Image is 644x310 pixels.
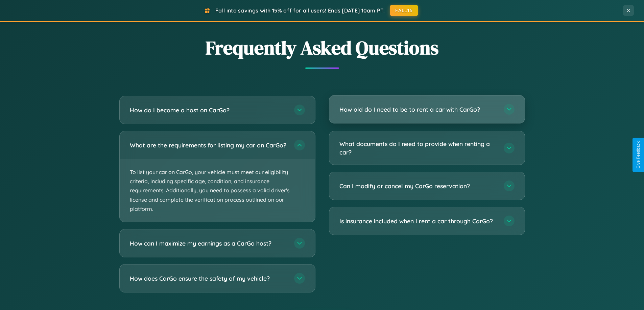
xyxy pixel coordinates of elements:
[636,141,641,169] div: Give Feedback
[339,182,497,190] h3: Can I modify or cancel my CarGo reservation?
[130,141,287,149] h3: What are the requirements for listing my car on CarGo?
[215,7,385,14] span: Fall into savings with 15% off for all users! Ends [DATE] 10am PT.
[390,5,418,16] button: FALL15
[120,159,315,222] p: To list your car on CarGo, your vehicle must meet our eligibility criteria, including specific ag...
[339,140,497,156] h3: What documents do I need to provide when renting a car?
[130,239,287,248] h3: How can I maximize my earnings as a CarGo host?
[339,217,497,225] h3: Is insurance included when I rent a car through CarGo?
[119,35,525,61] h2: Frequently Asked Questions
[130,106,287,114] h3: How do I become a host on CarGo?
[130,274,287,283] h3: How does CarGo ensure the safety of my vehicle?
[339,105,497,114] h3: How old do I need to be to rent a car with CarGo?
